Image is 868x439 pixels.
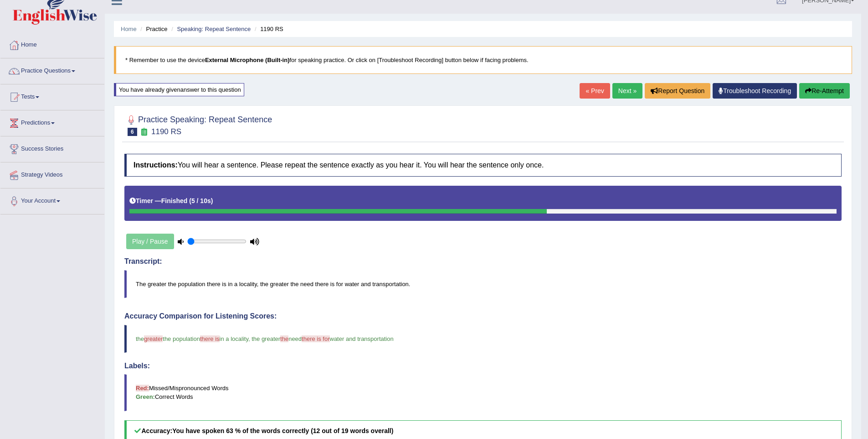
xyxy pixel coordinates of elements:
[163,335,200,342] span: the population
[799,83,850,99] button: Re-Attempt
[114,83,244,96] div: You have already given answer to this question
[121,26,137,32] a: Home
[252,335,280,342] span: the greater
[0,136,104,159] a: Success Stories
[252,25,283,33] li: 1190 RS
[645,83,710,99] button: Report Question
[0,162,104,185] a: Strategy Videos
[128,128,137,136] span: 6
[612,83,642,99] a: Next »
[177,26,251,32] a: Speaking: Repeat Sentence
[0,84,104,107] a: Tests
[124,374,842,411] blockquote: Missed/Mispronounced Words Correct Words
[330,335,394,342] span: water and transportation
[200,335,220,342] span: there is
[713,83,797,99] a: Troubleshoot Recording
[138,25,167,33] li: Practice
[124,257,842,266] h4: Transcript:
[136,385,149,392] b: Red:
[248,335,250,342] span: ,
[280,335,288,342] span: the
[124,362,842,370] h4: Labels:
[0,188,104,211] a: Your Account
[136,335,144,342] span: the
[191,197,211,204] b: 5 / 10s
[136,393,155,400] b: Green:
[124,154,842,177] h4: You will hear a sentence. Please repeat the sentence exactly as you hear it. You will hear the se...
[114,46,852,74] blockquote: * Remember to use the device for speaking practice. Or click on [Troubleshoot Recording] button b...
[172,427,393,434] b: You have spoken 63 % of the words correctly (12 out of 19 words overall)
[220,335,248,342] span: in a locality
[302,335,329,342] span: there is for
[0,58,104,81] a: Practice Questions
[124,270,842,298] blockquote: The greater the population there is in a locality, the greater the need there is for water and tr...
[129,198,213,204] h5: Timer —
[0,110,104,133] a: Predictions
[139,128,149,136] small: Exam occurring question
[211,197,213,204] b: )
[151,127,181,136] small: 1190 RS
[124,312,842,320] h4: Accuracy Comparison for Listening Scores:
[144,335,163,342] span: greater
[205,57,290,63] b: External Microphone (Built-in)
[124,113,272,136] h2: Practice Speaking: Repeat Sentence
[288,335,302,342] span: need
[134,161,178,169] b: Instructions:
[0,32,104,55] a: Home
[161,197,188,204] b: Finished
[189,197,191,204] b: (
[580,83,610,99] a: « Prev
